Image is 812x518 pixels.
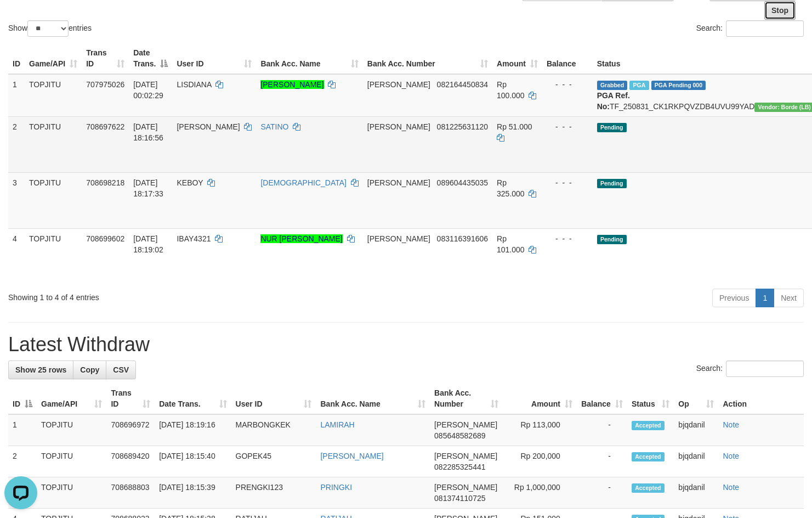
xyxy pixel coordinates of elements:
span: [PERSON_NAME] [434,452,497,460]
span: Grabbed [597,81,628,90]
div: - - - [547,79,588,90]
td: [DATE] 18:15:39 [155,477,231,509]
a: Copy [73,361,106,379]
td: Rp 1,000,000 [503,477,577,509]
td: bjqdanil [674,414,718,446]
th: Trans ID: activate to sort column ascending [106,383,155,414]
a: NUR [PERSON_NAME] [260,234,342,243]
span: [PERSON_NAME] [367,80,430,89]
h1: Latest Withdraw [8,334,804,356]
span: Copy 082285325441 to clipboard [434,463,485,471]
th: Balance: activate to sort column ascending [577,383,627,414]
td: TOPJITU [37,477,106,509]
td: - [577,414,627,446]
th: Op: activate to sort column ascending [674,383,718,414]
div: - - - [547,177,588,188]
span: Copy [80,365,99,374]
td: 2 [8,446,37,477]
a: Next [774,289,804,307]
td: 4 [8,228,25,284]
th: User ID: activate to sort column ascending [231,383,316,414]
td: TOPJITU [25,228,82,284]
input: Search: [726,361,804,377]
a: Previous [712,289,756,307]
td: 708688803 [106,477,155,509]
div: Showing 1 to 4 of 4 entries [8,288,330,303]
td: [DATE] 18:15:40 [155,446,231,477]
th: ID [8,43,25,74]
td: GOPEK45 [231,446,316,477]
th: ID: activate to sort column descending [8,383,37,414]
td: 708689420 [106,446,155,477]
b: PGA Ref. No: [597,91,630,111]
a: CSV [106,361,136,379]
th: Game/API: activate to sort column ascending [25,43,82,74]
td: 3 [8,172,25,228]
td: 2 [8,116,25,172]
span: Copy 081374110725 to clipboard [434,494,485,503]
span: Copy 082164450834 to clipboard [437,80,488,89]
span: Rp 325.000 [497,178,525,198]
td: TOPJITU [25,116,82,172]
span: Copy 085648582689 to clipboard [434,431,485,440]
td: 1 [8,74,25,117]
td: - [577,446,627,477]
th: User ID: activate to sort column ascending [172,43,256,74]
td: - [577,477,627,509]
span: 708697622 [86,122,124,131]
th: Date Trans.: activate to sort column descending [129,43,172,74]
th: Balance [542,43,593,74]
span: Accepted [632,483,665,493]
span: Rp 51.000 [497,122,532,131]
span: Pending [597,123,627,132]
select: Showentries [27,20,69,37]
td: TOPJITU [25,172,82,228]
span: Rp 101.000 [497,234,525,254]
a: SATINO [260,122,288,131]
th: Date Trans.: activate to sort column ascending [155,383,231,414]
span: KEBOY [177,178,203,187]
td: 1 [8,414,37,446]
div: - - - [547,121,588,132]
th: Bank Acc. Name: activate to sort column ascending [316,383,430,414]
a: LAMIRAH [320,420,354,429]
span: IBAY4321 [177,234,211,243]
span: Accepted [632,421,665,430]
span: [PERSON_NAME] [367,178,430,187]
a: 1 [756,289,774,307]
th: Game/API: activate to sort column ascending [37,383,106,414]
td: TOPJITU [37,414,106,446]
span: Rp 100.000 [497,80,525,100]
span: Accepted [632,452,665,461]
button: Open LiveChat chat widget [4,4,37,37]
a: Note [723,483,739,492]
td: Rp 113,000 [503,414,577,446]
span: 707975026 [86,80,124,89]
span: [PERSON_NAME] [367,122,430,131]
td: TOPJITU [25,74,82,117]
span: LISDIANA [177,80,211,89]
span: Marked by bjqwili [629,81,649,90]
span: PGA Pending [651,81,706,90]
span: [DATE] 18:19:02 [133,234,163,254]
td: [DATE] 18:19:16 [155,414,231,446]
a: Note [723,420,739,429]
th: Bank Acc. Number: activate to sort column ascending [430,383,503,414]
span: [PERSON_NAME] [367,234,430,243]
label: Search: [696,20,804,37]
a: Show 25 rows [8,361,73,379]
th: Bank Acc. Name: activate to sort column ascending [256,43,362,74]
span: Copy 083116391606 to clipboard [437,234,488,243]
a: [PERSON_NAME] [260,80,323,89]
th: Amount: activate to sort column ascending [492,43,542,74]
a: [DEMOGRAPHIC_DATA] [260,178,347,187]
span: [PERSON_NAME] [177,122,240,131]
span: [PERSON_NAME] [434,483,497,492]
div: - - - [547,233,588,244]
span: Copy 081225631120 to clipboard [437,122,488,131]
td: PRENGKI123 [231,477,316,509]
span: [DATE] 18:16:56 [133,122,163,142]
span: CSV [113,365,129,374]
td: bjqdanil [674,446,718,477]
span: Copy 089604435035 to clipboard [437,178,488,187]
